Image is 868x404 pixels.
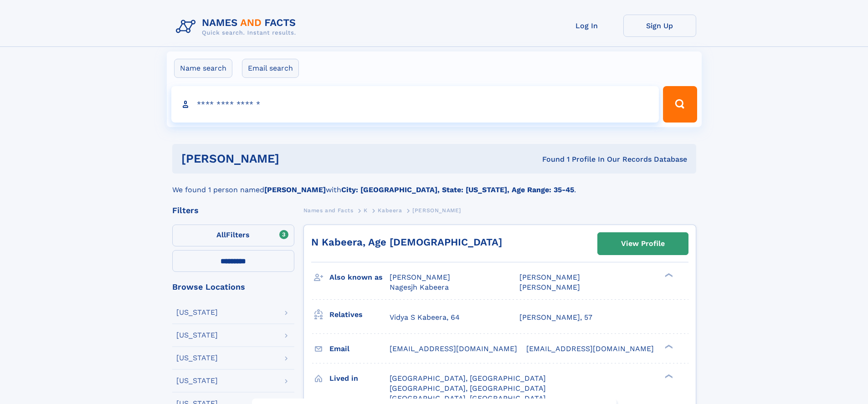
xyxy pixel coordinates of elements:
div: [US_STATE] [176,377,218,384]
span: K [364,207,368,214]
button: Search Button [663,86,697,123]
div: ❯ [663,272,673,278]
h3: Lived in [329,371,390,386]
h3: Relatives [329,307,390,322]
span: All [216,230,226,239]
a: K [364,205,368,216]
a: View Profile [598,233,688,255]
span: Nagesjh Kabeera [390,283,449,291]
div: [US_STATE] [176,332,218,339]
h1: [PERSON_NAME] [181,153,411,164]
div: [US_STATE] [176,354,218,362]
div: ❯ [663,343,673,349]
a: Vidya S Kabeera, 64 [390,312,460,322]
span: [PERSON_NAME] [519,273,580,281]
div: Found 1 Profile In Our Records Database [411,154,687,164]
span: [GEOGRAPHIC_DATA], [GEOGRAPHIC_DATA] [390,394,546,403]
h3: Email [329,341,390,357]
b: [PERSON_NAME] [264,185,326,194]
div: Filters [172,206,294,215]
a: Names and Facts [303,205,354,216]
div: We found 1 person named with . [172,174,696,195]
h3: Also known as [329,270,390,285]
span: Kabeera [378,207,402,214]
div: ❯ [663,373,673,379]
a: N Kabeera, Age [DEMOGRAPHIC_DATA] [311,236,502,248]
input: search input [171,86,659,123]
a: Sign Up [623,15,696,37]
a: [PERSON_NAME], 57 [519,312,592,322]
label: Email search [242,59,299,78]
span: [PERSON_NAME] [519,283,580,291]
span: [EMAIL_ADDRESS][DOMAIN_NAME] [390,344,517,353]
label: Name search [174,59,232,78]
div: Browse Locations [172,283,294,291]
span: [PERSON_NAME] [412,207,461,214]
span: [PERSON_NAME] [390,273,450,281]
img: Logo Names and Facts [172,15,303,39]
b: City: [GEOGRAPHIC_DATA], State: [US_STATE], Age Range: 35-45 [341,185,574,194]
div: View Profile [621,233,665,254]
div: [US_STATE] [176,309,218,316]
span: [EMAIL_ADDRESS][DOMAIN_NAME] [526,344,654,353]
span: [GEOGRAPHIC_DATA], [GEOGRAPHIC_DATA] [390,374,546,383]
span: [GEOGRAPHIC_DATA], [GEOGRAPHIC_DATA] [390,384,546,393]
a: Kabeera [378,205,402,216]
a: Log In [550,15,623,37]
label: Filters [172,225,294,246]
